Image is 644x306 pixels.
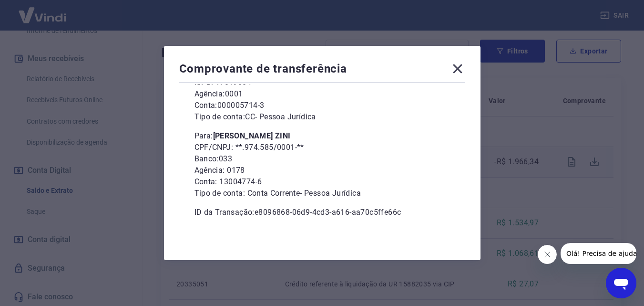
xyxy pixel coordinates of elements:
iframe: Botão para abrir a janela de mensagens [606,268,636,298]
p: Agência: 0178 [194,165,450,176]
p: Conta: 000005714-3 [194,100,450,111]
p: Banco: 033 [194,153,450,165]
b: [PERSON_NAME] ZINI [213,131,291,140]
iframe: Fechar mensagem [538,245,557,264]
span: Olá! Precisa de ajuda? [6,7,80,14]
p: Tipo de conta: CC - Pessoa Jurídica [194,111,450,123]
iframe: Mensagem da empresa [561,243,636,264]
p: ID da Transação: e8096868-06d9-4cd3-a616-aa70c5ffe66c [194,207,450,218]
div: Comprovante de transferência [179,61,465,80]
p: CPF/CNPJ: **.974.585/0001-** [194,142,450,153]
p: Para: [194,130,450,142]
p: Conta: 13004774-6 [194,176,450,188]
p: Agência: 0001 [194,88,450,100]
p: Tipo de conta: Conta Corrente - Pessoa Jurídica [194,188,450,199]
